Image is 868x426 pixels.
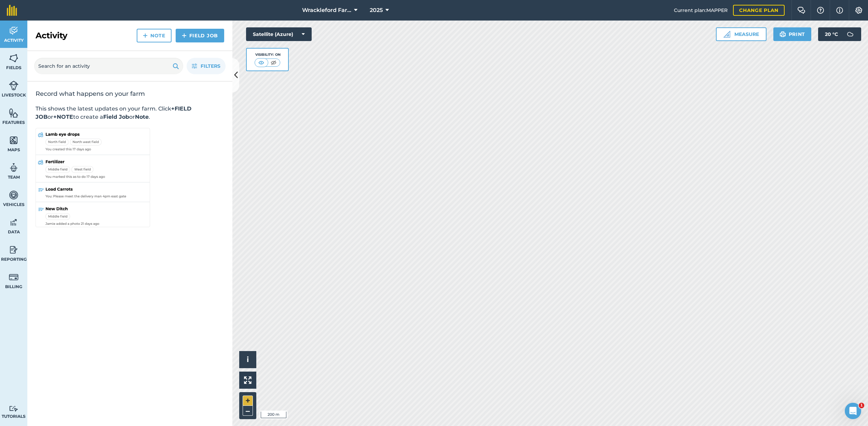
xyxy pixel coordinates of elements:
button: Satellite (Azure) [246,27,312,41]
img: A cog icon [855,7,863,14]
img: svg+xml;base64,PD94bWwgdmVyc2lvbj0iMS4wIiBlbmNvZGluZz0idXRmLTgiPz4KPCEtLSBHZW5lcmF0b3I6IEFkb2JlIE... [9,245,18,255]
span: Wrackleford Farms [302,6,351,14]
span: 2025 [370,6,383,14]
strong: Field Job [103,114,129,120]
div: Visibility: On [255,52,281,57]
button: + [243,396,253,406]
a: Note [137,29,172,42]
img: svg+xml;base64,PHN2ZyB4bWxucz0iaHR0cDovL3d3dy53My5vcmcvMjAwMC9zdmciIHdpZHRoPSI1NiIgaGVpZ2h0PSI2MC... [9,108,18,118]
span: i [247,355,249,364]
img: svg+xml;base64,PD94bWwgdmVyc2lvbj0iMS4wIiBlbmNvZGluZz0idXRmLTgiPz4KPCEtLSBHZW5lcmF0b3I6IEFkb2JlIE... [9,163,18,173]
button: 20 °C [818,27,861,41]
img: svg+xml;base64,PHN2ZyB4bWxucz0iaHR0cDovL3d3dy53My5vcmcvMjAwMC9zdmciIHdpZHRoPSIxNCIgaGVpZ2h0PSIyNC... [182,31,187,40]
img: svg+xml;base64,PD94bWwgdmVyc2lvbj0iMS4wIiBlbmNvZGluZz0idXRmLTgiPz4KPCEtLSBHZW5lcmF0b3I6IEFkb2JlIE... [9,217,18,228]
a: Field Job [176,29,224,42]
img: svg+xml;base64,PHN2ZyB4bWxucz0iaHR0cDovL3d3dy53My5vcmcvMjAwMC9zdmciIHdpZHRoPSI1MCIgaGVpZ2h0PSI0MC... [269,59,278,66]
img: Ruler icon [723,31,730,38]
span: Filters [201,62,220,70]
button: – [243,406,253,416]
button: i [239,351,256,368]
h2: Activity [36,30,67,41]
img: fieldmargin Logo [7,5,17,16]
strong: Note [135,114,149,120]
button: Measure [716,27,767,41]
h2: Record what happens on your farm [36,90,224,98]
span: Current plan : MAPPER [674,7,728,14]
span: 1 [859,403,864,408]
img: svg+xml;base64,PHN2ZyB4bWxucz0iaHR0cDovL3d3dy53My5vcmcvMjAwMC9zdmciIHdpZHRoPSIxOSIgaGVpZ2h0PSIyNC... [779,30,786,38]
input: Search for an activity [34,58,183,74]
img: Two speech bubbles overlapping with the left bubble in the forefront [797,7,805,14]
a: Change plan [733,5,785,16]
img: Four arrows, one pointing top left, one top right, one bottom right and the last bottom left [244,376,252,384]
span: 20 ° C [825,27,838,41]
img: svg+xml;base64,PD94bWwgdmVyc2lvbj0iMS4wIiBlbmNvZGluZz0idXRmLTgiPz4KPCEtLSBHZW5lcmF0b3I6IEFkb2JlIE... [9,190,18,200]
img: svg+xml;base64,PHN2ZyB4bWxucz0iaHR0cDovL3d3dy53My5vcmcvMjAwMC9zdmciIHdpZHRoPSIxOSIgaGVpZ2h0PSIyNC... [173,62,179,70]
iframe: Intercom live chat [845,403,861,419]
img: svg+xml;base64,PD94bWwgdmVyc2lvbj0iMS4wIiBlbmNvZGluZz0idXRmLTgiPz4KPCEtLSBHZW5lcmF0b3I6IEFkb2JlIE... [9,26,18,36]
strong: +NOTE [53,114,73,120]
p: This shows the latest updates on your farm. Click or to create a or . [36,105,224,121]
img: svg+xml;base64,PD94bWwgdmVyc2lvbj0iMS4wIiBlbmNvZGluZz0idXRmLTgiPz4KPCEtLSBHZW5lcmF0b3I6IEFkb2JlIE... [9,272,18,282]
img: svg+xml;base64,PHN2ZyB4bWxucz0iaHR0cDovL3d3dy53My5vcmcvMjAwMC9zdmciIHdpZHRoPSI1NiIgaGVpZ2h0PSI2MC... [9,135,18,145]
img: svg+xml;base64,PD94bWwgdmVyc2lvbj0iMS4wIiBlbmNvZGluZz0idXRmLTgiPz4KPCEtLSBHZW5lcmF0b3I6IEFkb2JlIE... [9,80,18,91]
img: A question mark icon [816,7,825,14]
img: svg+xml;base64,PHN2ZyB4bWxucz0iaHR0cDovL3d3dy53My5vcmcvMjAwMC9zdmciIHdpZHRoPSIxNyIgaGVpZ2h0PSIxNy... [836,6,843,14]
img: svg+xml;base64,PD94bWwgdmVyc2lvbj0iMS4wIiBlbmNvZGluZz0idXRmLTgiPz4KPCEtLSBHZW5lcmF0b3I6IEFkb2JlIE... [843,27,857,41]
img: svg+xml;base64,PHN2ZyB4bWxucz0iaHR0cDovL3d3dy53My5vcmcvMjAwMC9zdmciIHdpZHRoPSI1NiIgaGVpZ2h0PSI2MC... [9,53,18,63]
img: svg+xml;base64,PHN2ZyB4bWxucz0iaHR0cDovL3d3dy53My5vcmcvMjAwMC9zdmciIHdpZHRoPSIxNCIgaGVpZ2h0PSIyNC... [143,31,148,40]
button: Filters [187,58,226,74]
img: svg+xml;base64,PD94bWwgdmVyc2lvbj0iMS4wIiBlbmNvZGluZz0idXRmLTgiPz4KPCEtLSBHZW5lcmF0b3I6IEFkb2JlIE... [9,405,18,412]
img: svg+xml;base64,PHN2ZyB4bWxucz0iaHR0cDovL3d3dy53My5vcmcvMjAwMC9zdmciIHdpZHRoPSI1MCIgaGVpZ2h0PSI0MC... [257,59,266,66]
button: Print [773,27,812,41]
